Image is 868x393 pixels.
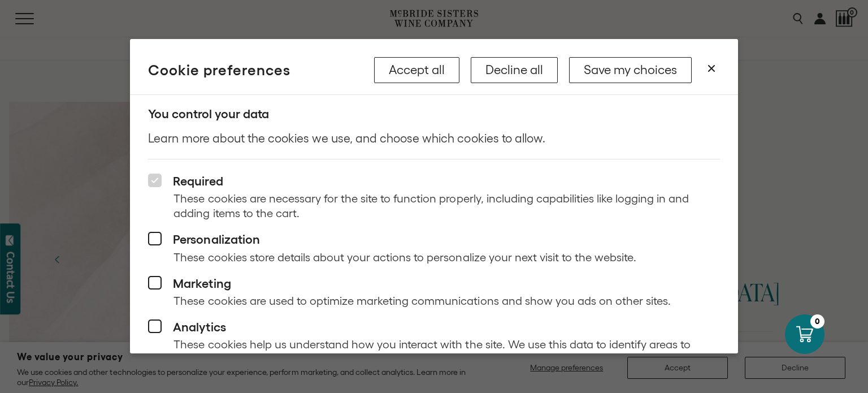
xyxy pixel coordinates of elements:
[148,106,719,121] h3: You control your data
[374,57,459,83] button: Accept all
[810,314,824,329] div: 0
[569,57,692,83] button: Save my choices
[148,319,719,334] label: Analytics
[471,57,558,83] button: Decline all
[705,62,718,75] button: Close dialog
[148,232,719,247] label: Personalization
[148,276,719,291] label: Marketing
[148,293,719,308] p: These cookies are used to optimize marketing communications and show you ads on other sites.
[148,250,719,265] p: These cookies store details about your actions to personalize your next visit to the website.
[148,337,719,366] p: These cookies help us understand how you interact with the site. We use this data to identify are...
[148,174,719,188] label: Required
[148,129,719,148] p: Learn more about the cookies we use, and choose which cookies to allow.
[148,61,374,79] h2: Cookie preferences
[148,191,719,221] p: These cookies are necessary for the site to function properly, including capabilities like loggin...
